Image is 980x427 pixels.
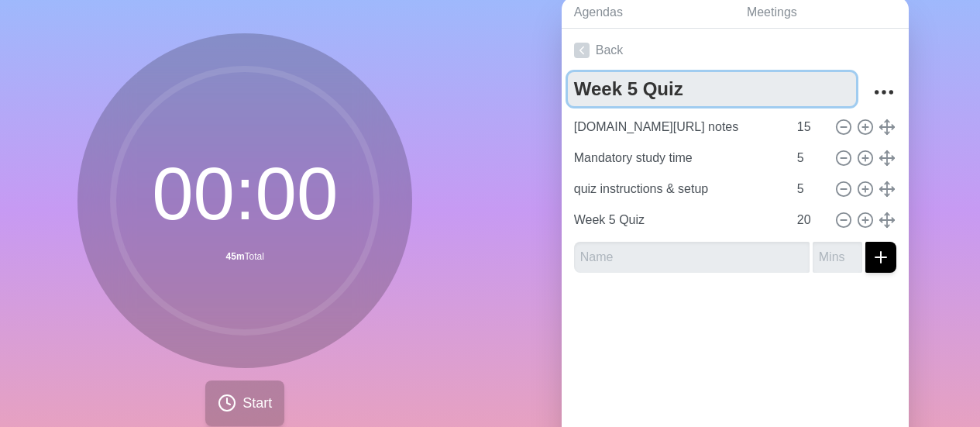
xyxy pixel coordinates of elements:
[242,393,272,414] span: Start
[791,143,828,174] input: Mins
[205,381,284,426] button: Start
[791,112,828,143] input: Mins
[791,205,828,236] input: Mins
[568,205,788,236] input: Name
[568,174,788,205] input: Name
[868,77,899,108] button: More
[574,242,810,273] input: Name
[562,29,909,72] a: Back
[568,112,788,143] input: Name
[568,143,788,174] input: Name
[813,242,862,273] input: Mins
[791,174,828,205] input: Mins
